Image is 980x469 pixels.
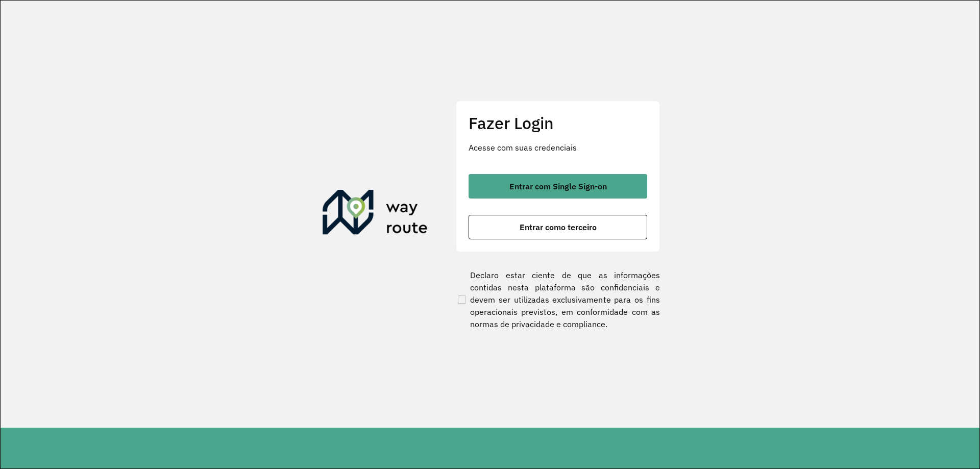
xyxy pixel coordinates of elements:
button: button [469,215,647,239]
span: Entrar como terceiro [520,223,597,231]
h2: Fazer Login [469,113,647,133]
label: Declaro estar ciente de que as informações contidas nesta plataforma são confidenciais e devem se... [456,269,660,330]
img: Roteirizador AmbevTech [323,190,428,239]
span: Entrar com Single Sign-on [509,182,607,190]
button: button [469,174,647,199]
p: Acesse com suas credenciais [469,141,647,154]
